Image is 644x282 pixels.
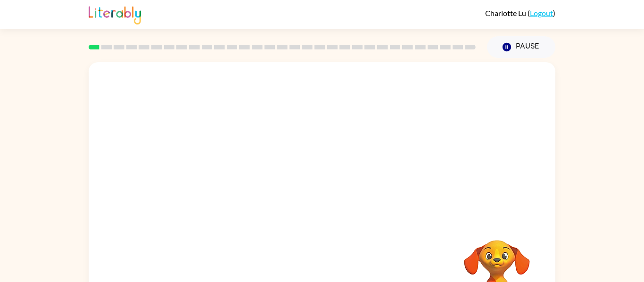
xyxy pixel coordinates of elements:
[530,8,553,17] a: Logout
[485,8,528,17] span: Charlotte Lu
[89,4,141,24] img: Literably
[485,8,555,17] div: ( )
[487,36,555,58] button: Pause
